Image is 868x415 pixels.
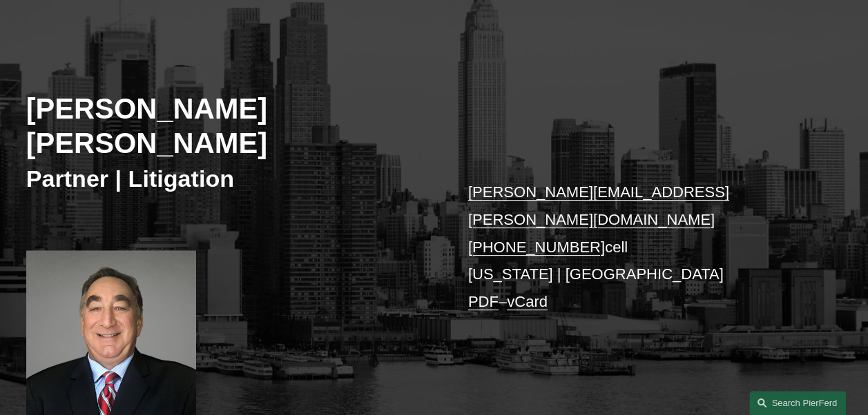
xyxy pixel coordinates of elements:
[26,164,434,193] h3: Partner | Litigation
[507,293,548,310] a: vCard
[468,179,808,315] p: cell [US_STATE] | [GEOGRAPHIC_DATA] –
[468,239,605,256] a: [PHONE_NUMBER]
[468,183,729,228] a: [PERSON_NAME][EMAIL_ADDRESS][PERSON_NAME][DOMAIN_NAME]
[468,293,499,310] a: PDF
[749,391,846,415] a: Search this site
[26,92,434,161] h2: [PERSON_NAME] [PERSON_NAME]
